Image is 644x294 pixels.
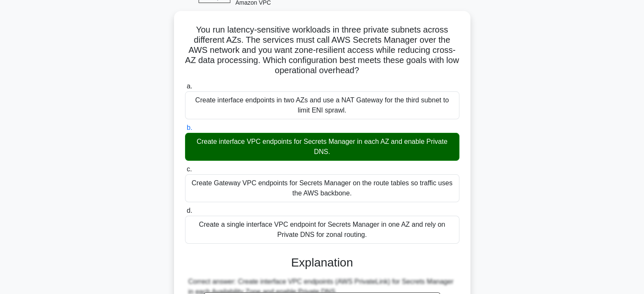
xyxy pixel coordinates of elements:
[190,256,454,270] h3: Explanation
[187,207,192,214] span: d.
[185,216,459,244] div: Create a single interface VPC endpoint for Secrets Manager in one AZ and rely on Private DNS for ...
[187,165,192,173] span: c.
[187,124,192,131] span: b.
[185,174,459,202] div: Create Gateway VPC endpoints for Secrets Manager on the route tables so traffic uses the AWS back...
[185,133,459,161] div: Create interface VPC endpoints for Secrets Manager in each AZ and enable Private DNS.
[185,91,459,119] div: Create interface endpoints in two AZs and use a NAT Gateway for the third subnet to limit ENI spr...
[187,82,192,90] span: a.
[184,25,460,76] h5: You run latency-sensitive workloads in three private subnets across different AZs. The services m...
